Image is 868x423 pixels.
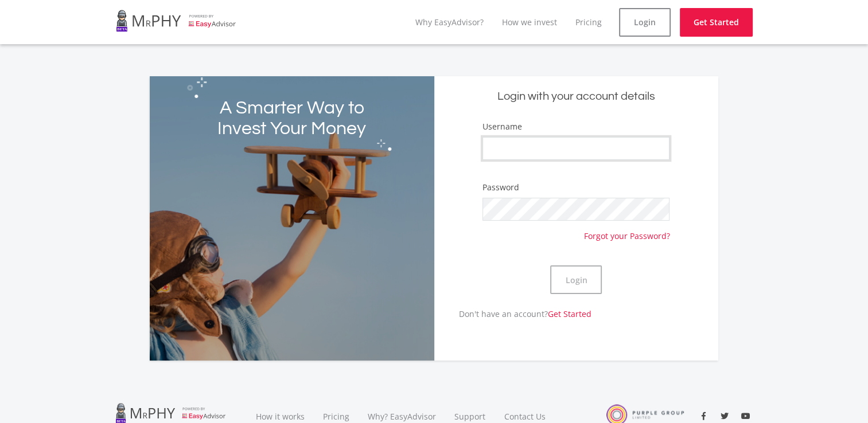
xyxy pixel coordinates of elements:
[680,8,753,37] a: Get Started
[502,17,557,28] a: How we invest
[583,221,670,242] a: Forgot your Password?
[482,121,522,132] label: Username
[415,17,484,28] a: Why EasyAdvisor?
[443,89,710,104] h5: Login with your account details
[575,17,602,28] a: Pricing
[434,308,591,320] p: Don't have an account?
[482,182,519,193] label: Password
[550,265,602,294] button: Login
[207,98,377,139] h2: A Smarter Way to Invest Your Money
[619,8,671,37] a: Login
[548,308,591,319] a: Get Started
